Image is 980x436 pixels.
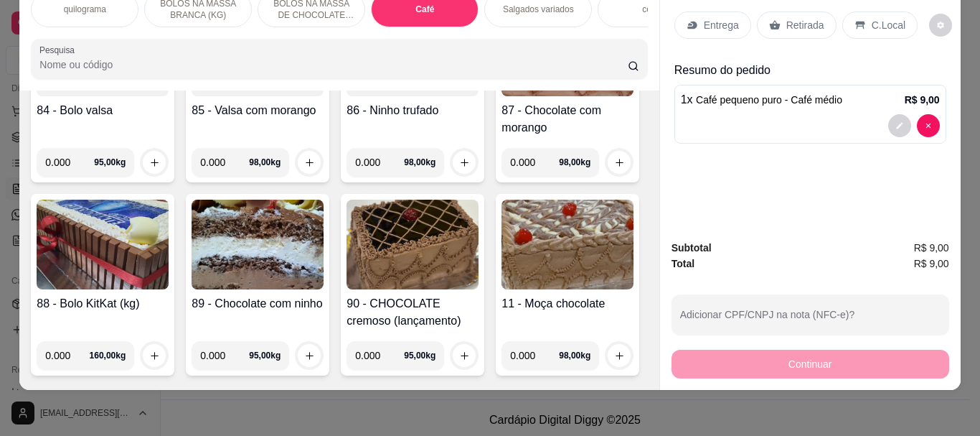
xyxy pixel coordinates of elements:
[45,148,94,177] input: 0.00
[453,344,476,367] button: increase-product-quantity
[192,102,324,119] h4: 85 - Valsa com morango
[681,91,842,108] p: 1 x
[200,148,249,177] input: 0.00
[200,341,249,370] input: 0.00
[192,295,324,312] h4: 89 - Chocolate com ninho
[64,4,106,15] p: quilograma
[355,341,404,370] input: 0.00
[917,114,940,137] button: decrease-product-quantity
[45,341,89,370] input: 0.00
[347,295,479,330] h4: 90 - CHOCOLATE cremoso (lançamento)
[298,344,321,367] button: increase-product-quantity
[503,4,574,15] p: Salgados variados
[914,240,949,256] span: R$ 9,00
[510,148,559,177] input: 0.00
[672,242,712,254] strong: Subtotal
[39,44,80,56] label: Pesquisa
[696,94,842,106] span: Café pequeno puro - Café médio
[143,151,166,174] button: increase-product-quantity
[347,200,479,289] img: product-image
[872,18,905,32] p: C.Local
[704,18,739,32] p: Entrega
[415,4,434,15] p: Café
[37,200,169,289] img: product-image
[347,102,479,119] h4: 86 - Ninho trufado
[192,200,324,289] img: product-image
[37,102,169,119] h4: 84 - Bolo valsa
[453,151,476,174] button: increase-product-quantity
[672,258,694,269] strong: Total
[355,148,404,177] input: 0.00
[510,341,559,370] input: 0.00
[39,57,628,72] input: Pesquisa
[929,14,952,37] button: decrease-product-quantity
[501,102,633,136] h4: 87 - Chocolate com morango
[680,313,941,328] input: Adicionar CPF/CNPJ na nota (NFC-e)?
[786,18,824,32] p: Retirada
[501,295,633,312] h4: 11 - Moça chocolate
[143,344,166,367] button: increase-product-quantity
[888,114,911,137] button: decrease-product-quantity
[298,151,321,174] button: increase-product-quantity
[31,387,647,404] p: Café
[674,62,946,79] p: Resumo do pedido
[608,344,631,367] button: increase-product-quantity
[642,4,661,15] p: copo
[914,256,949,272] span: R$ 9,00
[37,295,169,312] h4: 88 - Bolo KitKat (kg)
[608,151,631,174] button: increase-product-quantity
[905,93,940,107] p: R$ 9,00
[501,200,633,289] img: product-image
